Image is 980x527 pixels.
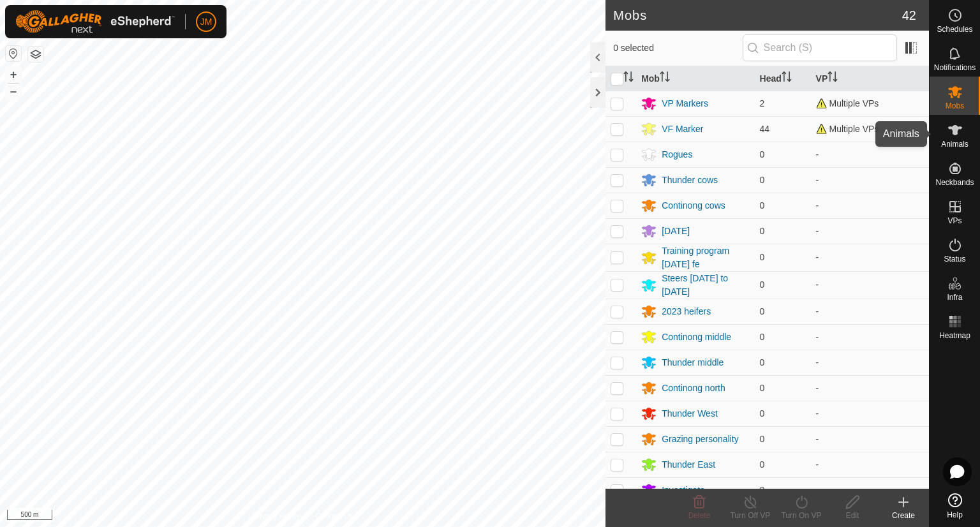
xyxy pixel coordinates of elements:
[662,407,718,420] div: Thunder West
[760,408,765,419] span: 0
[660,73,670,84] p-sorticon: Activate to sort
[662,356,724,369] div: Thunder middle
[6,84,21,99] button: –
[811,218,929,244] td: -
[760,383,765,393] span: 0
[811,477,929,503] td: -
[613,41,742,55] span: 0 selected
[28,47,43,62] button: Map Layers
[946,102,964,110] span: Mobs
[15,10,175,33] img: Gallagher Logo
[743,34,897,61] input: Search (S)
[947,217,961,225] span: VPs
[935,179,974,186] span: Neckbands
[760,226,765,236] span: 0
[755,66,811,91] th: Head
[760,175,765,185] span: 0
[811,142,929,167] td: -
[811,375,929,401] td: -
[939,332,970,339] span: Heatmap
[760,98,765,108] span: 2
[760,459,765,470] span: 0
[878,510,929,521] div: Create
[760,200,765,211] span: 0
[636,66,754,91] th: Mob
[200,15,212,29] span: JM
[816,98,879,108] span: Multiple VPs
[902,6,916,25] span: 42
[811,426,929,452] td: -
[662,174,718,187] div: Thunder cows
[662,272,749,299] div: Steers [DATE] to [DATE]
[253,510,301,522] a: Privacy Policy
[947,293,962,301] span: Infra
[662,330,731,344] div: Continong middle
[315,510,353,522] a: Contact Us
[944,255,965,263] span: Status
[6,67,21,82] button: +
[662,382,725,395] div: Continong north
[688,511,711,520] span: Delete
[934,64,976,71] span: Notifications
[662,244,749,271] div: Training program [DATE] fe
[937,26,972,33] span: Schedules
[662,458,715,471] div: Thunder East
[760,124,770,134] span: 44
[811,66,929,91] th: VP
[941,140,969,148] span: Animals
[662,484,705,497] div: Investigate
[662,122,703,136] div: VF Marker
[811,299,929,324] td: -
[811,271,929,299] td: -
[760,434,765,444] span: 0
[760,332,765,342] span: 0
[811,167,929,193] td: -
[760,149,765,160] span: 0
[776,510,827,521] div: Turn On VP
[811,401,929,426] td: -
[828,73,838,84] p-sorticon: Activate to sort
[816,124,879,134] span: Multiple VPs
[662,199,725,212] div: Continong cows
[827,510,878,521] div: Edit
[760,252,765,262] span: 0
[760,306,765,316] span: 0
[811,193,929,218] td: -
[811,350,929,375] td: -
[662,148,692,161] div: Rogues
[760,357,765,367] span: 0
[623,73,634,84] p-sorticon: Activate to sort
[662,305,711,318] div: 2023 heifers
[6,46,21,61] button: Reset Map
[811,244,929,271] td: -
[613,8,902,23] h2: Mobs
[662,433,739,446] div: Grazing personality
[662,225,690,238] div: [DATE]
[760,485,765,495] span: 0
[760,279,765,290] span: 0
[811,324,929,350] td: -
[662,97,708,110] div: VP Markers
[811,452,929,477] td: -
[725,510,776,521] div: Turn Off VP
[782,73,792,84] p-sorticon: Activate to sort
[930,488,980,524] a: Help
[947,511,963,519] span: Help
